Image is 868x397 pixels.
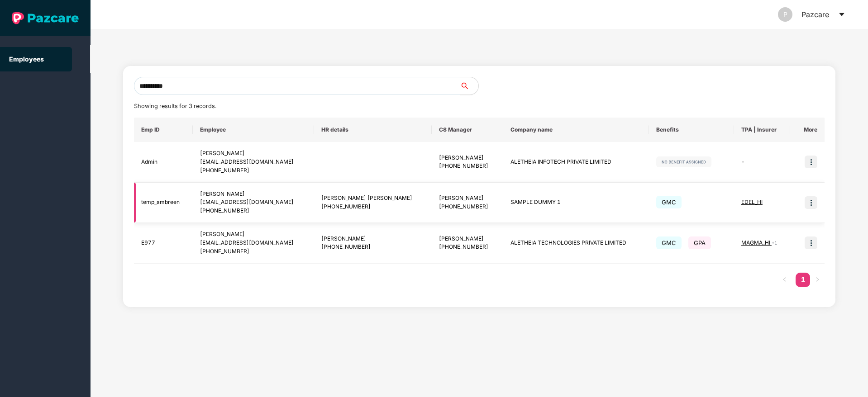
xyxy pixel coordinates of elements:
div: [EMAIL_ADDRESS][DOMAIN_NAME] [200,198,306,207]
div: [PHONE_NUMBER] [200,166,306,175]
th: Company name [503,118,649,142]
th: Employee [193,118,314,142]
span: search [460,82,478,90]
th: Emp ID [134,118,193,142]
div: [PHONE_NUMBER] [439,203,496,211]
span: GMC [656,196,682,208]
li: Previous Page [777,273,792,287]
span: P [783,7,787,22]
li: 1 [796,273,810,287]
th: More [790,118,825,142]
li: Next Page [810,273,825,287]
th: TPA | Insurer [734,118,790,142]
td: ALETHEIA INFOTECH PRIVATE LIMITED [503,142,649,183]
span: MAGMA_HI [741,239,772,246]
div: [PERSON_NAME] [200,149,306,158]
span: left [782,277,787,282]
div: [EMAIL_ADDRESS][DOMAIN_NAME] [200,158,306,166]
div: - [741,158,783,166]
div: [PHONE_NUMBER] [200,207,306,215]
th: Benefits [649,118,734,142]
div: [PERSON_NAME] [PERSON_NAME] [321,194,425,203]
div: [PERSON_NAME] [439,194,496,203]
td: E977 [134,223,193,264]
td: temp_ambreen [134,183,193,223]
div: [PERSON_NAME] [200,190,306,198]
div: [PHONE_NUMBER] [321,203,425,211]
img: icon [805,236,817,249]
div: [PERSON_NAME] [439,235,496,243]
span: caret-down [838,11,845,18]
td: Admin [134,142,193,183]
span: EDEL_HI [741,198,763,205]
div: [PERSON_NAME] [321,235,425,243]
span: + 1 [772,240,777,246]
div: [PHONE_NUMBER] [321,243,425,251]
img: svg+xml;base64,PHN2ZyB4bWxucz0iaHR0cDovL3d3dy53My5vcmcvMjAwMC9zdmciIHdpZHRoPSIxMjIiIGhlaWdodD0iMj... [656,156,711,167]
th: HR details [314,118,432,142]
div: [PHONE_NUMBER] [439,162,496,170]
button: right [810,273,825,287]
th: CS Manager [432,118,503,142]
div: [PERSON_NAME] [439,154,496,162]
td: SAMPLE DUMMY 1 [503,183,649,223]
button: left [777,273,792,287]
img: icon [805,196,817,209]
span: GPA [688,236,711,249]
div: [PERSON_NAME] [200,230,306,239]
div: [PHONE_NUMBER] [439,243,496,251]
a: Employees [9,55,44,63]
img: icon [805,156,817,168]
div: [PHONE_NUMBER] [200,247,306,256]
span: right [815,277,820,282]
span: Showing results for 3 records. [134,103,216,109]
td: ALETHEIA TECHNOLOGIES PRIVATE LIMITED [503,223,649,264]
span: GMC [656,236,682,249]
button: search [460,77,479,95]
a: 1 [796,273,810,286]
div: [EMAIL_ADDRESS][DOMAIN_NAME] [200,239,306,247]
